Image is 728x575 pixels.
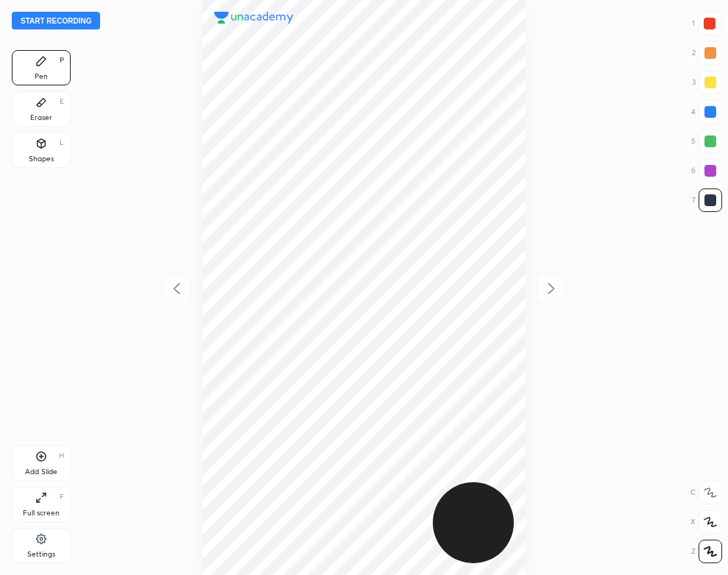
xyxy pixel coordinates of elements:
div: 6 [691,159,722,183]
button: Start recording [12,12,100,29]
div: E [60,98,64,105]
div: 7 [692,188,722,212]
div: Pen [35,73,48,80]
div: 5 [691,130,722,153]
div: Eraser [30,114,52,121]
div: 1 [692,12,721,35]
div: Full screen [23,509,60,517]
div: 3 [692,71,722,94]
div: Shapes [29,155,54,163]
div: Z [691,540,722,563]
div: Settings [27,551,55,558]
div: X [690,510,722,534]
div: F [60,493,64,501]
div: L [60,139,64,147]
div: 4 [691,100,722,124]
img: logo.38c385cc.svg [214,12,294,24]
div: P [60,57,64,64]
div: 2 [692,41,722,65]
div: H [59,452,64,459]
div: C [690,481,722,504]
div: Add Slide [25,468,57,476]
